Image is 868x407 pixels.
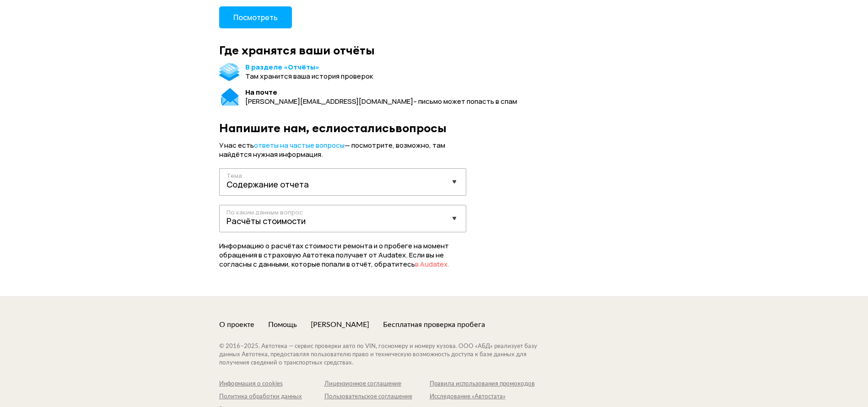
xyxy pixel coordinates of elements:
[219,380,324,388] a: Информация о cookies
[268,320,297,330] a: Помощь
[430,393,535,401] a: Исследование «Автостата»
[219,343,555,367] div: © 2016– 2025 . Автотека — сервис проверки авто по VIN, госномеру и номеру кузова. ООО «АБД» реали...
[219,393,324,401] a: Политика обработки данных
[219,6,292,28] button: Посмотреть
[324,380,430,388] a: Лицензионное соглашение
[233,12,278,22] span: Посмотреть
[245,97,517,106] div: [PERSON_NAME][EMAIL_ADDRESS][DOMAIN_NAME] – письмо может попасть в спам
[219,241,466,269] div: Информацию о расчётах стоимости ремонта и о пробеге на момент обращения в страховую Автотека полу...
[324,393,430,401] a: Пользовательское соглашение
[219,141,466,159] div: У нас есть — посмотрите, возможно, там найдётся нужная информация.
[219,121,649,135] div: Напишите нам, если остались вопросы
[219,43,649,57] div: Где хранятся ваши отчёты
[415,260,449,269] a: в Audatex.
[245,63,319,72] a: В разделе «Отчёты»
[254,141,345,150] a: ответы на частые вопросы
[219,320,254,330] a: О проекте
[245,88,517,97] div: На почте
[415,259,449,269] span: в Audatex.
[311,320,369,330] a: [PERSON_NAME]
[383,320,485,330] a: Бесплатная проверка пробега
[245,72,373,81] div: Там хранится ваша история проверок
[430,380,535,388] a: Правила использования промокодов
